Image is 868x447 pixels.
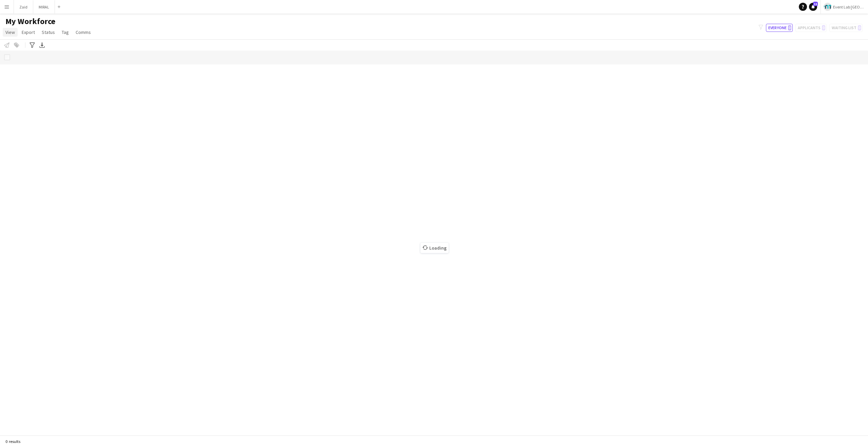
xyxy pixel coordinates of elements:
span: Event Lab [GEOGRAPHIC_DATA] [833,4,865,9]
a: Tag [59,28,72,37]
span: Export [22,29,35,35]
a: Status [39,28,58,37]
span: Loading [420,243,449,253]
span: Comms [76,29,91,35]
img: Logo [824,3,832,11]
a: Comms [73,28,94,37]
a: Export [19,28,38,37]
a: View [3,28,18,37]
span: My Workforce [5,16,55,26]
span: 11 [813,2,818,6]
span: Status [42,29,55,35]
span: Tag [62,29,69,35]
button: Zaid [14,0,33,14]
button: Everyone0 [766,24,793,32]
app-action-btn: Export XLSX [38,41,46,49]
a: 11 [809,3,817,11]
app-action-btn: Advanced filters [28,41,36,49]
button: MIRAL [33,0,55,14]
span: View [5,29,15,35]
span: 0 [788,25,791,31]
